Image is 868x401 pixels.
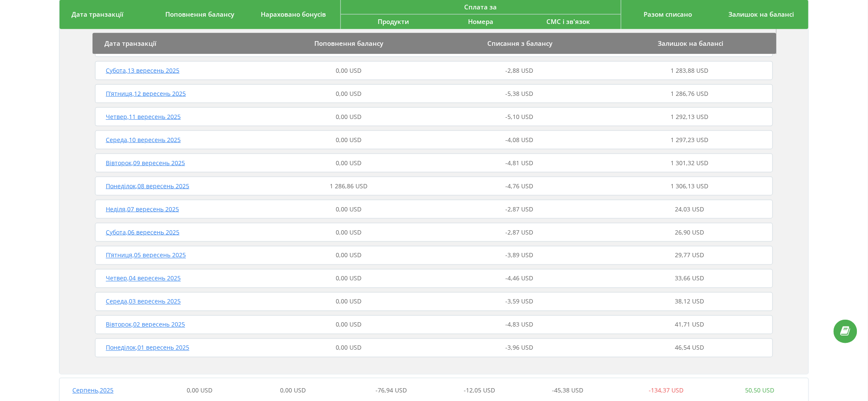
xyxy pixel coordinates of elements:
[106,113,181,121] span: Четвер , 11 вересень 2025
[505,297,533,306] span: -3,59 USD
[546,17,590,26] span: СМС і зв'язок
[671,89,709,98] span: 1 286,76 USD
[336,321,361,329] span: 0,00 USD
[675,274,704,282] span: 33,66 USD
[675,344,704,352] span: 46,54 USD
[675,297,704,306] span: 38,12 USD
[336,344,361,352] span: 0,00 USD
[671,136,709,144] span: 1 297,23 USD
[72,386,113,395] span: Серпень , 2025
[72,10,123,18] span: Дата транзакції
[468,17,493,26] span: Номера
[336,297,361,306] span: 0,00 USD
[505,205,533,213] span: -2,87 USD
[505,344,533,352] span: -3,96 USD
[106,228,179,236] span: Субота , 06 вересень 2025
[166,10,235,18] span: Поповнення балансу
[729,10,794,18] span: Залишок на балансі
[104,39,156,47] span: Дата транзакції
[505,228,533,236] span: -2,87 USD
[675,228,704,236] span: 26,90 USD
[464,386,495,395] span: -12,05 USD
[336,251,361,259] span: 0,00 USD
[330,182,367,190] span: 1 286,86 USD
[106,66,179,74] span: Субота , 13 вересень 2025
[106,136,181,144] span: Середа , 10 вересень 2025
[505,136,533,144] span: -4,08 USD
[671,182,709,190] span: 1 306,13 USD
[106,182,189,190] span: Понеділок , 08 вересень 2025
[658,39,724,47] span: Залишок на балансі
[280,386,306,395] span: 0,00 USD
[336,274,361,282] span: 0,00 USD
[336,159,361,167] span: 0,00 USD
[505,321,533,329] span: -4,83 USD
[649,386,684,395] span: -134,37 USD
[505,66,533,74] span: -2,88 USD
[336,136,361,144] span: 0,00 USD
[671,66,709,74] span: 1 283,88 USD
[552,386,584,395] span: -45,38 USD
[106,297,181,306] span: Середа , 03 вересень 2025
[505,274,533,282] span: -4,46 USD
[187,386,212,395] span: 0,00 USD
[106,321,185,329] span: Вівторок , 02 вересень 2025
[106,205,179,213] span: Неділя , 07 вересень 2025
[106,89,186,98] span: П’ятниця , 12 вересень 2025
[106,159,185,167] span: Вівторок , 09 вересень 2025
[376,386,407,395] span: -76,94 USD
[336,89,361,98] span: 0,00 USD
[106,251,186,259] span: П’ятниця , 05 вересень 2025
[336,205,361,213] span: 0,00 USD
[465,3,497,11] span: Сплата за
[505,251,533,259] span: -3,89 USD
[675,205,704,213] span: 24,03 USD
[675,251,704,259] span: 29,77 USD
[644,10,692,18] span: Разом списано
[106,274,181,282] span: Четвер , 04 вересень 2025
[314,39,383,47] span: Поповнення балансу
[671,159,709,167] span: 1 301,32 USD
[106,344,189,352] span: Понеділок , 01 вересень 2025
[505,182,533,190] span: -4,76 USD
[505,159,533,167] span: -4,81 USD
[261,10,326,18] span: Нараховано бонусів
[505,89,533,98] span: -5,38 USD
[378,17,409,26] span: Продукти
[336,66,361,74] span: 0,00 USD
[336,228,361,236] span: 0,00 USD
[505,113,533,121] span: -5,10 USD
[487,39,552,47] span: Списання з балансу
[745,386,774,395] span: 50,50 USD
[671,113,709,121] span: 1 292,13 USD
[336,113,361,121] span: 0,00 USD
[675,321,704,329] span: 41,71 USD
